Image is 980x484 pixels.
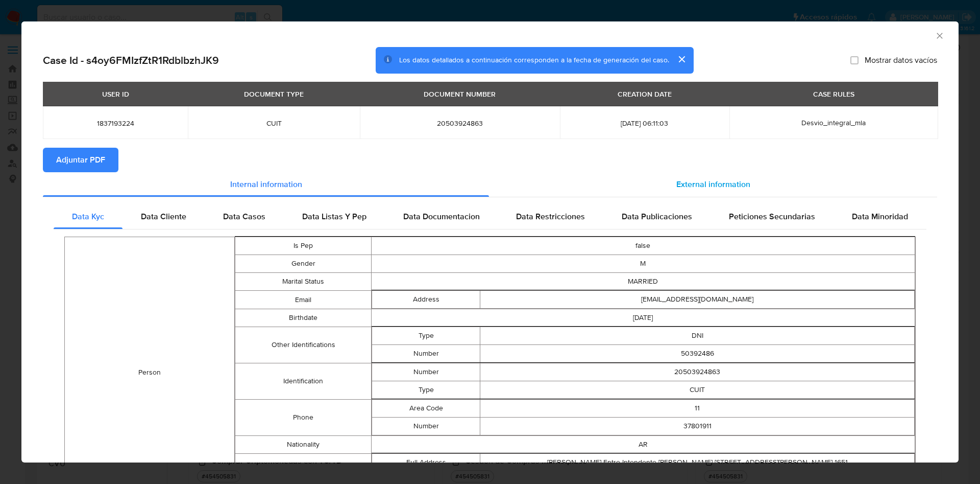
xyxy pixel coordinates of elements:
td: CUIT [480,381,915,399]
span: Data Documentacion [403,211,480,222]
td: Nationality [235,435,371,453]
h2: Case Id - s4oy6FMIzfZtR1RdblbzhJK9 [43,53,219,66]
span: Data Casos [223,211,265,222]
span: Data Cliente [141,211,186,222]
span: Los datos detallados a continuación corresponden a la fecha de generación del caso. [399,55,669,65]
td: Phone [235,399,371,435]
span: Desvio_integral_mla [801,117,866,127]
td: Area Code [372,399,480,417]
td: DNI [480,327,915,344]
span: Data Minoridad [852,211,908,222]
td: MARRIED [371,272,915,290]
button: Adjuntar PDF [43,148,118,172]
td: Is Pep [235,237,371,255]
span: Data Restricciones [516,211,585,222]
input: Mostrar datos vacíos [850,56,859,64]
td: Other Identifications [235,327,371,363]
td: AR [371,435,915,453]
td: Birthdate [235,309,371,327]
span: CUIT [200,118,347,127]
span: Data Publicaciones [622,211,692,222]
div: closure-recommendation-modal [21,21,959,463]
td: Type [372,381,480,399]
td: Number [372,417,480,435]
td: Address [372,290,480,308]
span: Internal information [230,178,302,190]
td: [PERSON_NAME] Entre Intendente [PERSON_NAME] [STREET_ADDRESS][PERSON_NAME] 1651 [480,453,915,471]
span: Data Kyc [72,211,104,222]
div: Detailed internal info [54,204,926,229]
td: Full Address [372,453,480,471]
span: Peticiones Secundarias [729,211,815,222]
span: Data Listas Y Pep [302,211,366,222]
span: Mostrar datos vacíos [865,55,937,65]
div: CREATION DATE [611,85,678,102]
td: Marital Status [235,272,371,290]
span: Adjuntar PDF [56,149,105,171]
span: [DATE] 06:11:03 [572,118,717,127]
td: false [371,237,915,255]
td: [DATE] [371,309,915,327]
td: Number [372,363,480,381]
button: Cerrar ventana [935,31,944,40]
td: 50392486 [480,344,915,362]
td: Identification [235,363,371,399]
div: CASE RULES [807,85,861,102]
td: Email [235,290,371,309]
div: Detailed info [43,172,937,197]
td: [EMAIL_ADDRESS][DOMAIN_NAME] [480,290,915,308]
td: 11 [480,399,915,417]
td: Number [372,344,480,362]
span: External information [676,178,750,190]
button: cerrar [669,47,694,72]
td: 20503924863 [480,363,915,381]
span: 1837193224 [55,118,176,127]
span: 20503924863 [372,118,548,127]
div: USER ID [96,85,135,102]
td: M [371,255,915,272]
div: DOCUMENT NUMBER [418,85,502,102]
td: Type [372,327,480,344]
td: Gender [235,255,371,272]
div: DOCUMENT TYPE [238,85,310,102]
td: 37801911 [480,417,915,435]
